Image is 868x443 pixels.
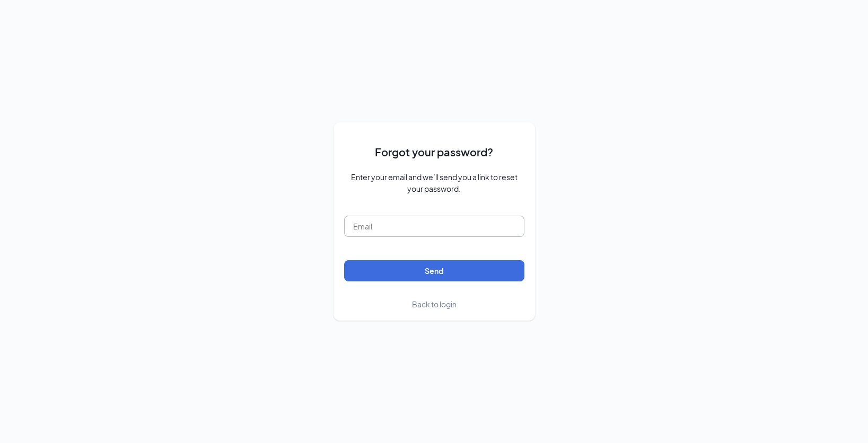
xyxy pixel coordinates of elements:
[375,144,493,160] span: Forgot your password?
[344,260,524,281] button: Send
[412,299,457,309] span: Back to login
[344,216,524,237] input: Email
[344,171,524,194] span: Enter your email and we’ll send you a link to reset your password.
[412,298,457,310] a: Back to login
